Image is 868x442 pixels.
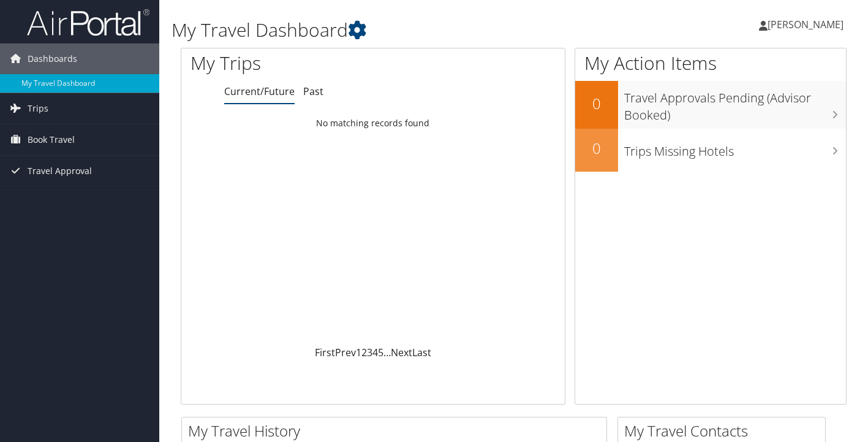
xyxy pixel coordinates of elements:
[224,85,295,98] a: Current/Future
[188,421,606,441] h2: My Travel History
[27,8,149,37] img: airportal-logo.png
[303,85,323,98] a: Past
[181,112,565,134] td: No matching records found
[575,93,618,114] h2: 0
[191,50,396,76] h1: My Trips
[624,137,846,160] h3: Trips Missing Hotels
[768,18,843,31] span: [PERSON_NAME]
[28,124,75,155] span: Book Travel
[383,346,391,359] span: …
[575,81,846,128] a: 0Travel Approvals Pending (Advisor Booked)
[759,6,856,43] a: [PERSON_NAME]
[624,83,846,124] h3: Travel Approvals Pending (Advisor Booked)
[28,44,77,74] span: Dashboards
[391,346,412,359] a: Next
[172,17,628,43] h1: My Travel Dashboard
[378,346,383,359] a: 5
[335,346,356,359] a: Prev
[356,346,361,359] a: 1
[575,129,846,172] a: 0Trips Missing Hotels
[315,346,335,359] a: First
[575,50,846,76] h1: My Action Items
[372,346,378,359] a: 4
[367,346,372,359] a: 3
[28,156,92,186] span: Travel Approval
[28,93,48,124] span: Trips
[624,421,825,441] h2: My Travel Contacts
[412,346,431,359] a: Last
[361,346,367,359] a: 2
[575,138,618,159] h2: 0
